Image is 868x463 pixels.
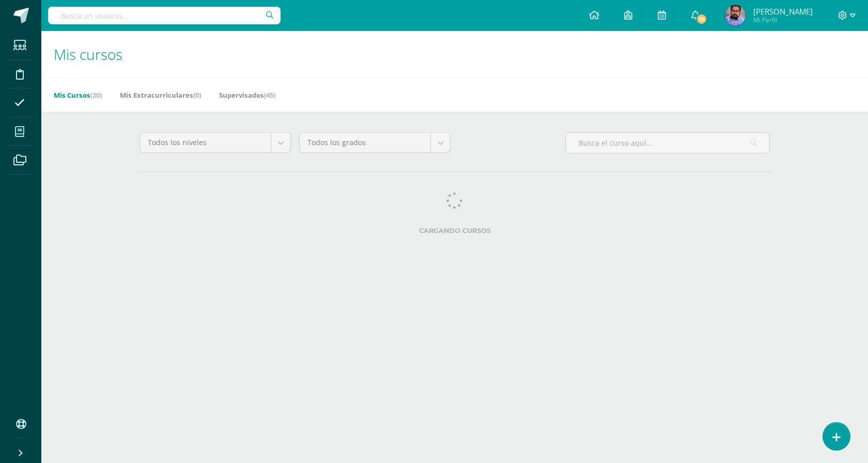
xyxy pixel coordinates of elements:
[264,90,275,100] span: (45)
[48,7,281,24] input: Busca un usuario...
[725,5,746,26] img: 7c3d6755148f85b195babec4e2a345e8.png
[90,90,102,100] span: (20)
[566,133,769,153] input: Busca el curso aquí...
[300,133,450,152] a: Todos los grados
[139,227,770,235] label: Cargando cursos
[219,87,275,103] a: Supervisados(45)
[753,6,813,17] span: [PERSON_NAME]
[753,16,813,24] span: Mi Perfil
[54,44,122,64] span: Mis cursos
[695,13,707,25] span: 19
[140,133,290,152] a: Todos los niveles
[148,133,263,152] span: Todos los niveles
[307,133,423,152] span: Todos los grados
[120,87,201,103] a: Mis Extracurriculares(0)
[193,90,201,100] span: (0)
[54,87,102,103] a: Mis Cursos(20)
